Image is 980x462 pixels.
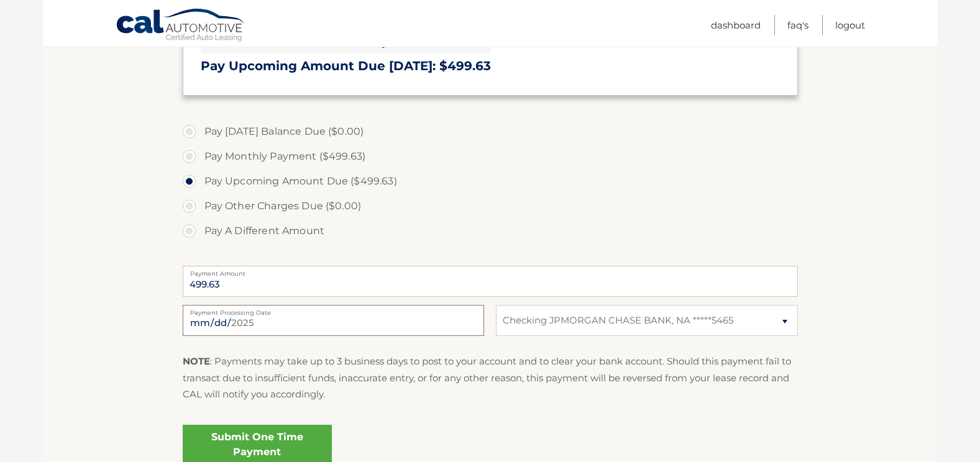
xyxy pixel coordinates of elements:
label: Pay Monthly Payment ($499.63) [183,144,798,169]
a: Cal Automotive [116,8,246,44]
a: Dashboard [711,15,761,35]
label: Payment Amount [183,266,798,276]
strong: NOTE [183,355,210,367]
a: Logout [835,15,865,35]
a: FAQ's [787,15,808,35]
label: Payment Processing Date [183,305,484,315]
label: Pay [DATE] Balance Due ($0.00) [183,119,798,144]
label: Pay Other Charges Due ($0.00) [183,194,798,219]
label: Pay Upcoming Amount Due ($499.63) [183,169,798,194]
h3: Pay Upcoming Amount Due [DATE]: $499.63 [201,58,780,74]
p: : Payments may take up to 3 business days to post to your account and to clear your bank account.... [183,353,798,402]
label: Pay A Different Amount [183,219,798,243]
input: Payment Date [183,305,484,336]
input: Payment Amount [183,266,798,297]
